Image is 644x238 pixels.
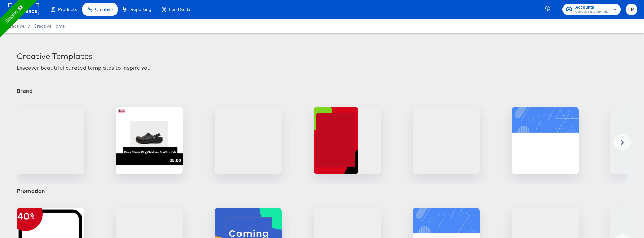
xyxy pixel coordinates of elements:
div: Creative Templates [17,50,93,62]
div: Promotion [17,187,45,195]
div: Brand [17,87,33,95]
button: AccountsCypress Test Automation [562,4,621,15]
span: Creative [95,7,113,12]
span: Accounts [575,4,610,11]
button: FM [626,4,637,15]
span: Creative [7,23,24,29]
a: Creative Home [34,23,65,29]
span: / [24,23,34,29]
span: FM [628,6,635,13]
span: Feed Suite [169,7,191,12]
div: Discover beautiful curated templates to inspire you [17,64,151,72]
span: Reporting [130,7,151,12]
span: Cypress Test Automation [575,9,610,15]
span: Products [58,7,77,12]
